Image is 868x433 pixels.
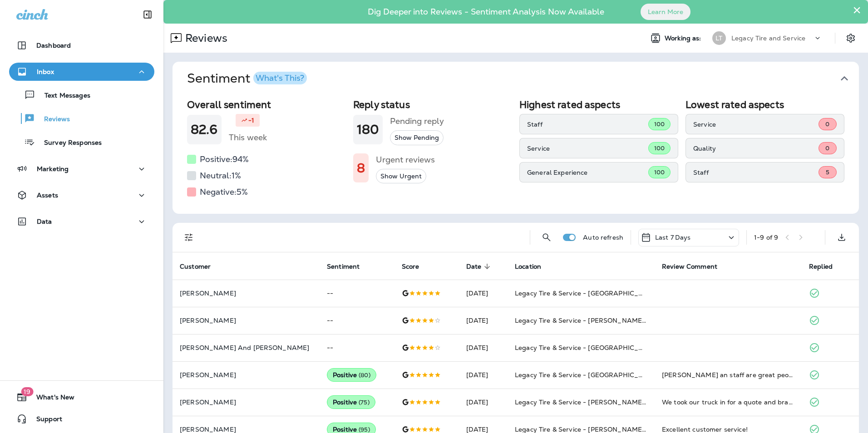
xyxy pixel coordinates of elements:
[327,368,376,382] div: Positive
[200,185,248,199] h5: Negative: 5 %
[654,144,665,152] span: 100
[527,145,648,152] p: Service
[754,234,778,241] div: 1 - 9 of 9
[654,168,665,176] span: 100
[35,92,90,100] p: Text Messages
[825,120,829,128] span: 0
[9,36,154,54] button: Dashboard
[459,334,508,361] td: [DATE]
[390,130,444,145] button: Show Pending
[655,234,691,241] p: Last 7 Days
[459,361,508,389] td: [DATE]
[21,387,33,396] span: 19
[36,42,71,49] p: Dashboard
[376,153,435,167] h5: Urgent reviews
[459,307,508,334] td: [DATE]
[9,410,154,428] button: Support
[27,415,62,426] span: Support
[466,262,493,271] span: Date
[402,262,431,271] span: Score
[327,395,375,409] div: Positive
[459,280,508,307] td: [DATE]
[9,63,154,81] button: Inbox
[519,99,678,110] h2: Highest rated aspects
[37,165,69,172] p: Marketing
[341,10,631,13] p: Dig Deeper into Reviews - Sentiment Analysis Now Available
[527,121,648,128] p: Staff
[538,228,556,246] button: Search Reviews
[353,99,512,110] h2: Reply status
[180,62,866,95] button: SentimentWhat's This?
[833,228,851,246] button: Export as CSV
[200,168,241,183] h5: Neutral: 1 %
[173,95,859,214] div: SentimentWhat's This?
[662,398,794,407] div: We took our truck in for a quote and brakes and tires. We were given a quote and picked up our tr...
[200,152,249,167] h5: Positive: 94 %
[9,388,154,406] button: 19What's New
[180,290,312,297] p: [PERSON_NAME]
[693,169,819,176] p: Staff
[665,34,703,42] span: Working as:
[9,133,154,152] button: Survey Responses
[180,228,198,246] button: Filters
[527,169,648,176] p: General Experience
[320,334,395,361] td: --
[402,263,419,271] span: Score
[180,371,312,379] p: [PERSON_NAME]
[9,212,154,231] button: Data
[327,263,360,271] span: Sentiment
[35,115,70,124] p: Reviews
[37,68,54,75] p: Inbox
[256,74,304,82] div: What's This?
[182,31,227,45] p: Reviews
[843,30,859,46] button: Settings
[248,116,254,125] p: -1
[229,130,267,145] h5: This week
[253,72,307,84] button: What's This?
[515,398,734,406] span: Legacy Tire & Service - [PERSON_NAME] (formerly Chelsea Tire Pros)
[641,4,690,20] button: Learn More
[515,289,786,297] span: Legacy Tire & Service - [GEOGRAPHIC_DATA] (formerly Chalkville Auto & Tire Service)
[686,99,844,110] h2: Lowest rated aspects
[180,426,312,433] p: [PERSON_NAME]
[654,120,665,128] span: 100
[135,5,160,24] button: Collapse Sidebar
[459,389,508,416] td: [DATE]
[9,109,154,128] button: Reviews
[9,160,154,178] button: Marketing
[712,31,726,45] div: LT
[731,34,805,42] p: Legacy Tire and Service
[826,168,829,176] span: 5
[320,280,395,307] td: --
[320,307,395,334] td: --
[662,262,729,271] span: Review Comment
[662,263,717,271] span: Review Comment
[809,263,833,271] span: Replied
[583,234,623,241] p: Auto refresh
[693,121,819,128] p: Service
[359,371,370,379] span: ( 80 )
[376,169,426,184] button: Show Urgent
[37,218,52,225] p: Data
[515,344,786,352] span: Legacy Tire & Service - [GEOGRAPHIC_DATA] (formerly Chalkville Auto & Tire Service)
[180,399,312,406] p: [PERSON_NAME]
[662,370,794,379] div: David an staff are great people. Good quality work an price. Thank you for what you do.
[515,316,734,325] span: Legacy Tire & Service - [PERSON_NAME] (formerly Chelsea Tire Pros)
[180,317,312,324] p: [PERSON_NAME]
[809,262,844,271] span: Replied
[515,263,541,271] span: Location
[187,99,346,110] h2: Overall sentiment
[37,192,58,199] p: Assets
[693,145,819,152] p: Quality
[357,161,365,176] h1: 8
[27,394,74,404] span: What's New
[853,3,861,17] button: Close
[515,371,786,379] span: Legacy Tire & Service - [GEOGRAPHIC_DATA] (formerly Chalkville Auto & Tire Service)
[390,114,444,128] h5: Pending reply
[35,139,102,148] p: Survey Responses
[187,71,307,86] h1: Sentiment
[357,122,379,137] h1: 180
[9,85,154,104] button: Text Messages
[180,262,222,271] span: Customer
[515,262,553,271] span: Location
